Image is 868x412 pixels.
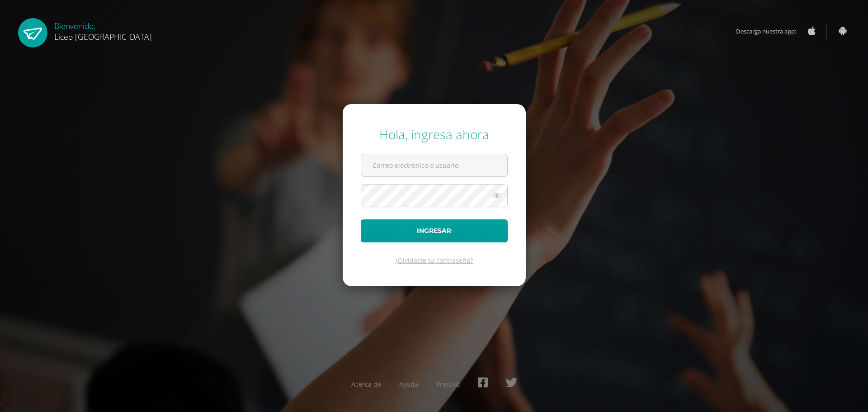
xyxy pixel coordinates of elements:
a: ¿Olvidaste tu contraseña? [395,256,473,265]
a: Acerca de [351,380,381,388]
div: Bienvenido, [54,18,152,42]
button: Ingresar [361,219,508,242]
a: Ayuda [399,380,418,388]
span: Liceo [GEOGRAPHIC_DATA] [54,31,152,42]
a: Presskit [436,380,460,388]
div: Hola, ingresa ahora [361,126,508,143]
input: Correo electrónico o usuario [361,154,507,176]
span: Descarga nuestra app: [736,23,805,40]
